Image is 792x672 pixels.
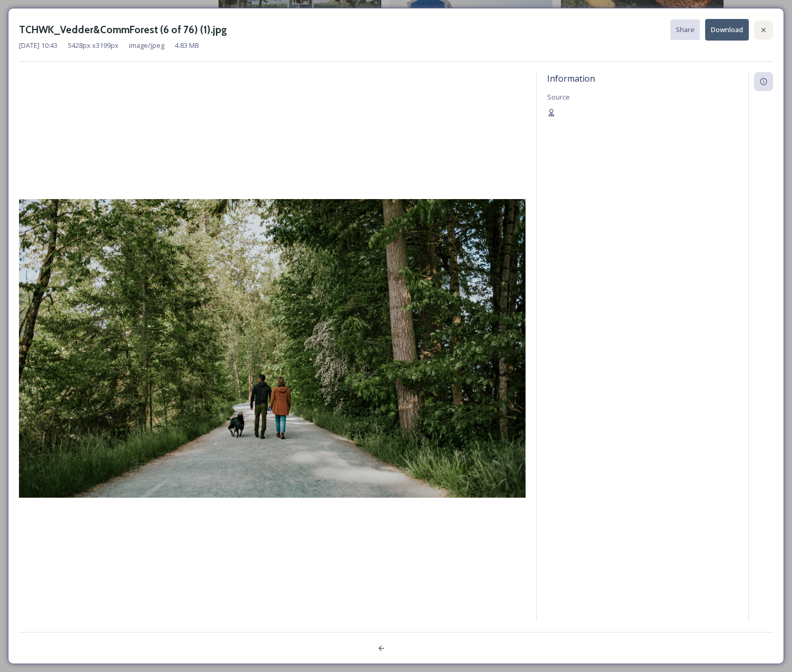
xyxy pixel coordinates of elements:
[19,41,57,51] span: [DATE] 10:43
[129,41,164,51] span: image/jpeg
[705,19,749,41] button: Download
[19,22,227,37] h3: TCHWK_Vedder&CommForest (6 of 76) (1).jpg
[670,19,700,40] button: Share
[68,41,118,51] span: 5428 px x 3199 px
[175,41,199,51] span: 4.83 MB
[547,92,570,102] span: Source
[547,73,595,84] span: Information
[19,199,526,498] img: TCHWK_Vedder%26CommForest%20%286%20of%2076%29%20%281%29.jpg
